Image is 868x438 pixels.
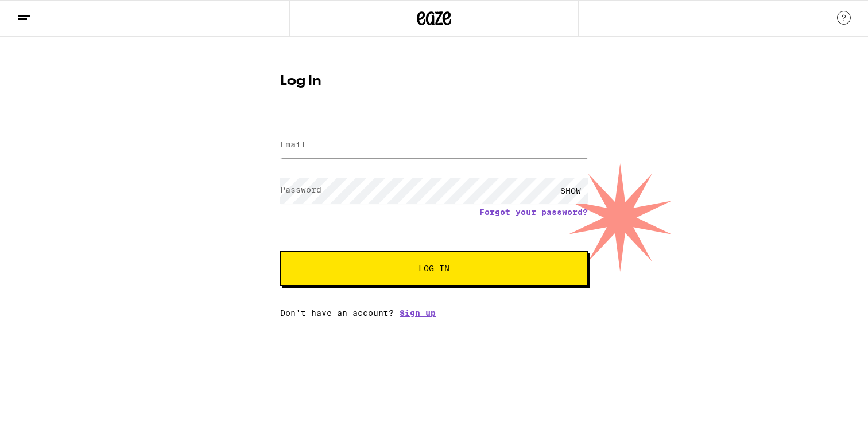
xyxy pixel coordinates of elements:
input: Email [280,132,588,158]
span: Log In [418,264,449,272]
label: Email [280,140,306,149]
a: Sign up [400,308,436,318]
button: Log In [280,251,588,286]
div: SHOW [553,178,588,204]
label: Password [280,185,321,194]
h1: Log In [280,75,588,88]
div: Don't have an account? [280,308,588,318]
a: Forgot your password? [479,208,588,217]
